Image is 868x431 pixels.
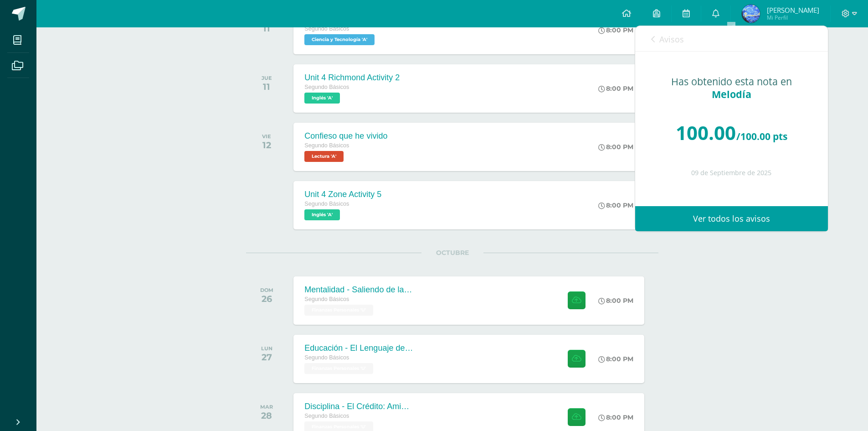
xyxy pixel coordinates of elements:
div: Disciplina - El Crédito: Amigo o Enemigo [304,402,414,411]
div: JUE [262,75,272,81]
div: Confieso que he vivido [304,131,387,141]
span: Inglés 'A' [304,209,340,220]
div: DOM [260,287,273,293]
span: Segundo Básicos [304,142,349,149]
div: LUN [261,345,272,352]
div: 28 [260,410,273,421]
div: 8:00 PM [598,201,633,209]
span: Segundo Básicos [304,354,349,361]
span: OCTUBRE [421,249,483,257]
div: 11 [262,23,272,34]
span: /100.00 pts [736,130,787,143]
span: Ciencia y Tecnología 'A' [304,34,375,45]
span: 100.00 [676,119,736,145]
span: Mi Perfil [767,14,819,21]
div: 8:00 PM [598,84,633,93]
span: Segundo Básicos [304,84,349,90]
div: Mentalidad - Saliendo de la Carrera de la Rata [304,285,414,295]
div: 26 [260,293,273,304]
span: Melodía [712,88,751,101]
span: Segundo Básicos [304,201,349,207]
span: Segundo Básicos [304,296,349,302]
div: 27 [261,352,272,363]
div: Educación - El Lenguaje del Dinero [304,343,414,353]
span: Avisos [659,34,684,45]
span: Inglés 'A' [304,93,340,104]
span: Segundo Básicos [304,26,349,32]
div: Has obtenido esta nota en [653,75,810,101]
div: VIE [262,133,271,140]
div: 8:00 PM [598,26,633,34]
img: 499db3e0ff4673b17387711684ae4e5c.png [742,5,760,23]
span: Lectura 'A' [304,151,344,162]
div: 8:00 PM [598,296,633,305]
div: Unit 4 Zone Activity 5 [304,190,381,199]
span: Segundo Básicos [304,413,349,419]
span: [PERSON_NAME] [767,5,819,15]
div: 09 de Septiembre de 2025 [653,169,810,177]
div: MAR [260,404,273,410]
span: Finanzas Personales 'U' [304,305,373,316]
div: 8:00 PM [598,413,633,421]
a: Ver todos los avisos [635,206,828,231]
div: 12 [262,140,271,151]
div: 11 [262,81,272,92]
div: 8:00 PM [598,355,633,363]
div: 8:00 PM [598,143,633,151]
span: Finanzas Personales 'U' [304,363,373,374]
div: Unit 4 Richmond Activity 2 [304,73,400,83]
